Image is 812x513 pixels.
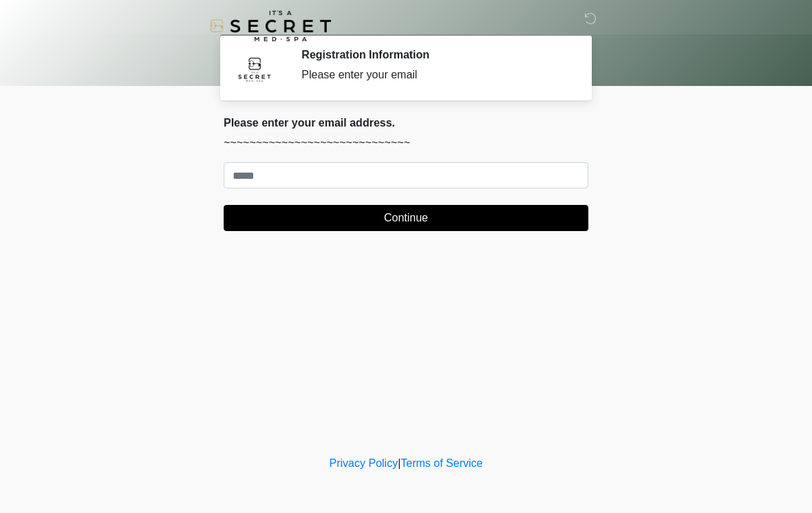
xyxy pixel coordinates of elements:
img: It's A Secret Med Spa Logo [210,10,331,41]
div: Please enter your email [301,67,568,83]
h2: Registration Information [301,48,568,61]
h2: Please enter your email address. [224,116,588,129]
a: Privacy Policy [330,457,398,469]
button: Continue [224,205,588,231]
p: ~~~~~~~~~~~~~~~~~~~~~~~~~~~~~ [224,135,588,151]
img: Agent Avatar [234,48,275,89]
a: Terms of Service [400,457,482,469]
a: | [398,457,400,469]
